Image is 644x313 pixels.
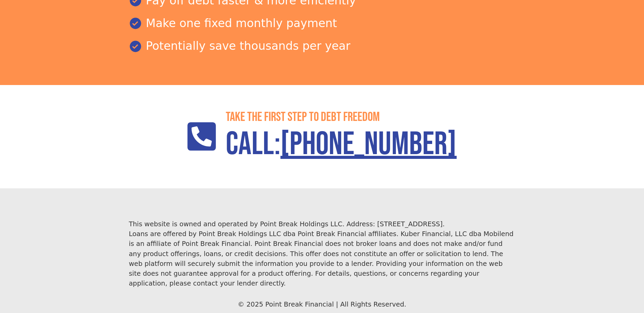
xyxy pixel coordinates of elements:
[226,125,457,164] h1: Call:
[129,219,515,288] div: This website is owned and operated by Point Break Holdings LLC. Address: [STREET_ADDRESS]. Loans ...
[129,15,515,32] div: Make one fixed monthly payment
[226,109,457,125] h2: Take the First step to debt freedom
[129,299,515,309] div: © 2025 Point Break Financial | All Rights Reserved.
[280,125,457,164] a: [PHONE_NUMBER]
[129,38,515,55] div: Potentially save thousands per year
